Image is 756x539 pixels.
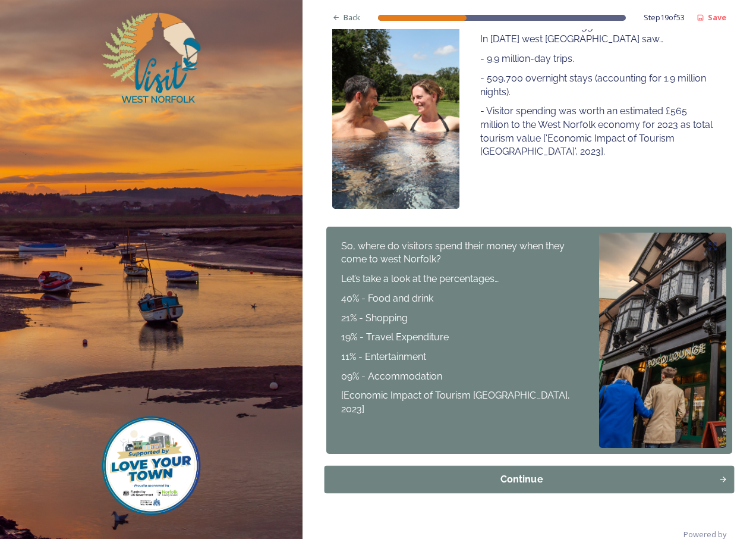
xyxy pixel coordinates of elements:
[341,390,572,415] span: [Economic Impact of Tourism [GEOGRAPHIC_DATA], 2023]
[341,371,442,382] span: 09% - Accommodation
[344,12,360,23] span: Back
[480,72,717,99] p: - 509,700 overnight stays (accounting for 1.9 million nights).
[324,466,734,493] button: Continue
[341,273,499,284] span: Let’s take a look at the percentages…
[480,52,717,66] p: - 9.9 million-day trips.
[480,105,717,159] p: - Visitor spending was worth an estimated £565 million to the West Norfolk economy for 2023 as to...
[330,472,712,487] div: Continue
[341,312,408,324] span: 21% - Shopping
[644,12,685,23] span: Step 19 of 53
[480,20,717,46] p: Tourism is one of the biggest sectors in our local area. In [DATE] west [GEOGRAPHIC_DATA] saw…
[341,240,567,265] span: So, where do visitors spend their money when they come to west Norfolk?
[708,12,726,23] strong: Save
[341,331,449,343] span: 19% - Travel Expenditure
[341,351,426,362] span: 11% - Entertainment
[341,293,433,304] span: 40% - Food and drink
